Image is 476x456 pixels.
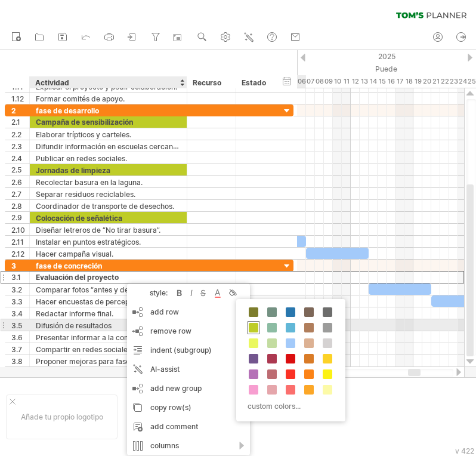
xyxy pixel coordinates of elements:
font: 17 [397,77,403,85]
font: Difundir información en escuelas cercanas. [36,141,183,151]
font: 21 [432,77,440,85]
div: Lunes, 19 de mayo de 2025 [413,75,422,88]
font: 2 [11,106,16,115]
font: Recurso [193,78,221,87]
div: style: [132,288,174,297]
font: 14 [370,77,377,85]
div: 2.1 [11,116,29,128]
div: Martes, 6 de mayo de 2025 [297,75,306,88]
div: Lunes, 12 de mayo de 2025 [351,75,360,88]
font: 08 [316,77,324,85]
div: Viernes, 9 de mayo de 2025 [324,75,333,88]
font: 2.3 [11,142,22,151]
div: custom colors... [242,398,336,414]
div: Miércoles, 21 de mayo de 2025 [431,75,440,88]
div: 2.5 [11,164,29,175]
div: Jueves, 15 de mayo de 2025 [378,75,387,88]
font: 3.7 [11,345,22,354]
font: Coordinador de transporte de desechos. [36,202,174,211]
font: Recolectar basura en la laguna. [36,178,143,187]
font: 15 [379,77,386,85]
font: Presentar informar a la comunidad. [36,333,156,342]
div: Martes, 20 de mayo de 2025 [422,75,431,88]
font: 09 [324,77,333,85]
div: Miércoles, 14 de mayo de 2025 [369,75,378,88]
font: 20 [423,77,431,85]
font: Formar comités de apoyo. [36,94,125,103]
font: Puede [375,64,397,73]
font: 3.4 [11,309,23,318]
font: 3.3 [11,297,23,306]
font: 22 [441,77,449,85]
div: Domingo, 11 de mayo de 2025 [342,75,351,88]
font: 10 [334,77,341,85]
div: 2.9 [11,212,29,223]
font: Publicar en redes sociales. [36,154,127,163]
font: v 422 [455,446,474,455]
font: Colocación de señalética [36,214,122,223]
font: 24 [459,77,467,85]
font: Añade tu propio logotipo [21,412,103,421]
font: Elaborar trípticos y carteles. [36,130,131,139]
font: 3.5 [11,321,22,330]
font: 3.2 [11,285,22,294]
div: Jueves, 22 de mayo de 2025 [440,75,449,88]
font: 2025 [378,52,395,61]
font: 2.6 [11,178,22,187]
font: 23 [450,77,458,85]
font: Compartir en redes sociales. [36,345,133,354]
font: 2.8 [11,202,22,211]
font: 25 [468,77,476,85]
font: 2.4 [11,154,22,163]
div: Domingo, 18 de mayo de 2025 [404,75,413,88]
font: fase de concreción [36,261,102,270]
font: 2.2 [11,130,21,139]
div: Jueves, 8 de mayo de 2025 [315,75,324,88]
font: 13 [361,77,368,85]
font: 1.12 [11,94,24,103]
font: Actividad [35,78,69,87]
font: Jornadas de limpieza [36,166,110,175]
font: Separar residuos reciclables. [36,190,135,199]
div: Campaña de sensibilización [36,116,181,128]
font: 2.11 [11,238,24,247]
span: remove row [150,326,191,335]
font: 11 [344,77,350,85]
font: Difusión de resultados [36,321,112,330]
div: Martes, 13 de mayo de 2025 [360,75,369,88]
div: Sábado, 24 de mayo de 2025 [458,75,467,88]
font: 2.12 [11,249,24,258]
div: copy row(s) [127,398,250,417]
font: Proponer mejoras para fases futuras. [36,357,161,366]
font: Hacer campaña visual. [36,249,113,258]
div: indent (subgroup) [127,341,250,360]
font: Diseñar letreros de “No tirar basura”. [36,226,160,235]
div: 3.1 [11,272,29,283]
font: Hacer encuestas de percepción. [36,297,146,306]
div: add new group [127,379,250,398]
div: add row [127,303,250,322]
div: columns [127,436,250,455]
font: 3.8 [11,357,23,366]
font: 2.7 [11,190,21,199]
font: Estado [242,78,266,87]
div: Miércoles, 7 de mayo de 2025 [306,75,315,88]
font: Instalar en puntos estratégicos. [36,238,141,247]
font: 3 [11,261,16,270]
font: 12 [352,77,359,85]
div: Viernes, 23 de mayo de 2025 [449,75,458,88]
font: 19 [415,77,422,85]
font: fase de desarrollo [36,106,99,115]
font: 07 [307,77,314,85]
font: Comparar fotos “antes y después”. [36,285,152,294]
font: Redactar informe final. [36,309,113,318]
div: Evaluación del proyecto [36,272,181,283]
div: Viernes, 16 de mayo de 2025 [387,75,395,88]
div: Sábado, 10 de mayo de 2025 [333,75,342,88]
font: 3.6 [11,333,23,342]
div: Sábado, 17 de mayo de 2025 [395,75,404,88]
div: AI-assist [127,360,250,379]
div: add comment [127,417,250,436]
font: 16 [388,77,395,85]
font: 06 [298,77,306,85]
